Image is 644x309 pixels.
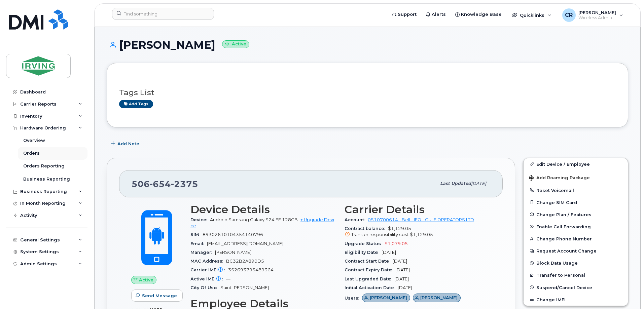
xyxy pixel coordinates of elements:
span: Users [345,296,362,301]
span: — [226,276,230,281]
span: Enable Call Forwarding [536,224,591,229]
a: Edit Device / Employee [524,158,628,170]
button: Add Roaming Package [524,170,628,184]
span: $1,129.05 [345,226,491,238]
span: Last Upgraded Date [345,276,394,281]
span: Contract balance [345,226,388,231]
span: Upgrade Status [345,241,385,246]
span: Eligibility Date [345,250,382,255]
span: 352693795489364 [228,267,274,272]
span: 506 [132,179,198,189]
button: Change IMEI [524,294,628,306]
button: Send Message [131,289,183,302]
span: [EMAIL_ADDRESS][DOMAIN_NAME] [207,241,283,246]
small: Active [222,40,249,48]
span: Email [190,241,207,246]
span: Android Samsung Galaxy S24 FE 128GB [210,217,298,222]
a: Add tags [119,100,153,108]
span: [DATE] [382,250,396,255]
span: BC32B2A890D5 [226,259,264,264]
span: MAC Address [190,259,226,264]
h3: Tags List [119,88,616,97]
h3: Device Details [190,203,336,216]
span: Saint [PERSON_NAME] [220,285,269,290]
h3: Carrier Details [345,203,491,216]
span: Active IMEI [190,276,226,281]
span: [PERSON_NAME] [420,295,458,301]
span: Manager [190,250,215,255]
span: [DATE] [394,276,409,281]
button: Request Account Change [524,245,628,257]
a: [PERSON_NAME] [413,296,461,301]
button: Change Plan / Features [524,208,628,221]
span: $1,079.05 [385,241,408,246]
button: Suspend/Cancel Device [524,281,628,294]
span: [DATE] [395,267,410,272]
span: [PERSON_NAME] [370,295,407,301]
span: Suspend/Cancel Device [536,285,592,290]
span: SIM [190,232,203,237]
button: Reset Voicemail [524,184,628,196]
span: Send Message [142,293,177,299]
span: Device [190,217,210,222]
span: Contract Expiry Date [345,267,395,272]
span: 2375 [171,179,198,189]
span: $1,129.05 [410,232,433,237]
button: Block Data Usage [524,257,628,269]
span: Transfer responsibility cost [351,232,408,237]
a: [PERSON_NAME] [362,296,410,301]
span: [DATE] [398,285,412,290]
span: Account [345,217,368,222]
button: Add Note [107,138,145,150]
span: 654 [150,179,171,189]
span: Active [139,277,153,283]
button: Enable Call Forwarding [524,221,628,233]
span: Contract Start Date [345,259,393,264]
span: Change Plan / Features [536,212,592,217]
span: Last updated [440,181,471,186]
span: [DATE] [393,259,407,264]
span: [DATE] [471,181,486,186]
button: Transfer to Personal [524,269,628,281]
span: 89302610104354140796 [203,232,263,237]
a: 0510700614 - Bell - IEQ - GULF OPERATORS LTD [368,217,474,222]
span: City Of Use [190,285,220,290]
button: Change SIM Card [524,196,628,208]
button: Change Phone Number [524,233,628,245]
span: Carrier IMEI [190,267,228,272]
span: Add Roaming Package [529,175,590,182]
span: Initial Activation Date [345,285,398,290]
h1: [PERSON_NAME] [107,39,628,51]
span: [PERSON_NAME] [215,250,251,255]
span: Add Note [117,141,139,147]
